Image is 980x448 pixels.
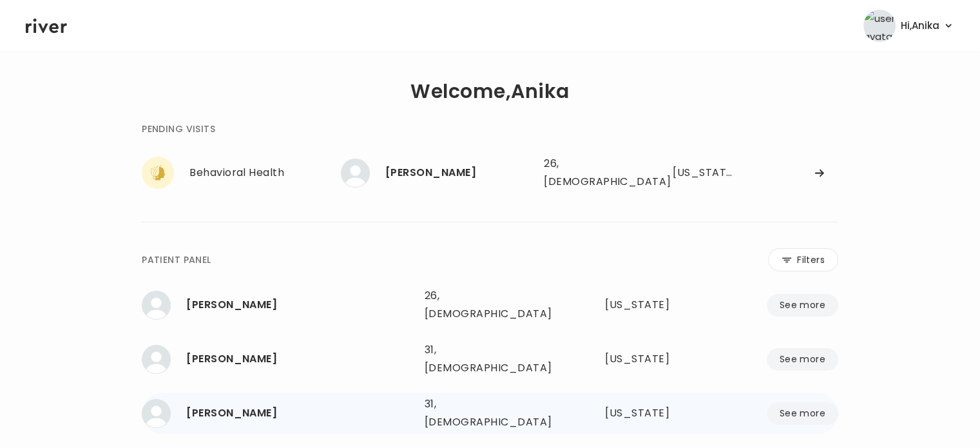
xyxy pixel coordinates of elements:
[142,252,211,268] div: PATIENT PANEL
[863,10,954,42] button: user avatarHi,Anika
[605,404,697,422] div: Minnesota
[605,296,697,314] div: Texas
[410,83,569,101] h1: Welcome, Anika
[425,287,555,323] div: 26, [DEMOGRAPHIC_DATA]
[186,296,414,314] div: Taylor Stewart
[767,402,838,425] button: See more
[142,291,171,320] img: Taylor Stewart
[341,159,370,188] img: KARLA CAZARES
[768,248,838,271] button: Filters
[425,395,555,431] div: 31, [DEMOGRAPHIC_DATA]
[385,164,533,182] div: KARLA CAZARES
[767,348,838,371] button: See more
[673,164,736,182] div: California
[189,164,341,182] div: Behavioral Health
[142,121,215,137] div: PENDING VISITS
[767,294,838,317] button: See more
[186,404,414,422] div: Brianne Skogmo
[863,10,896,42] img: user avatar
[142,345,171,374] img: Zana Young
[544,155,635,191] div: 26, [DEMOGRAPHIC_DATA]
[901,17,939,35] span: Hi, Anika
[142,399,171,428] img: Brianne Skogmo
[425,341,555,377] div: 31, [DEMOGRAPHIC_DATA]
[605,350,697,368] div: Missouri
[186,350,414,368] div: Zana Young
